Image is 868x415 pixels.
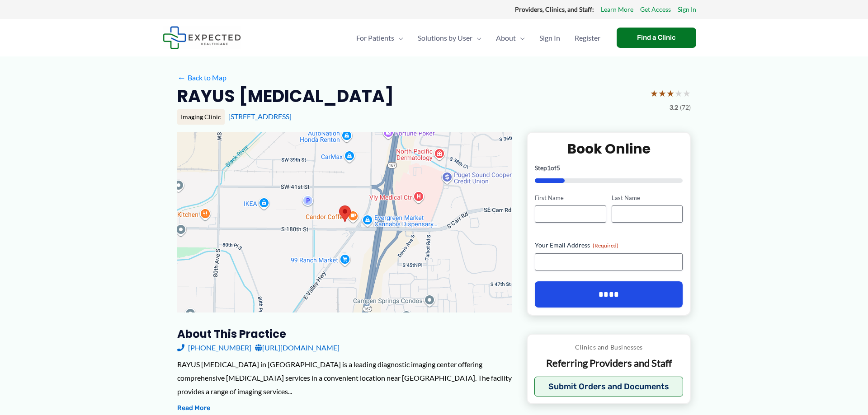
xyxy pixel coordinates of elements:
span: Menu Toggle [516,22,525,54]
a: Sign In [678,4,696,15]
a: [URL][DOMAIN_NAME] [255,341,340,354]
span: ★ [683,85,691,102]
span: ★ [658,85,666,102]
span: 1 [547,164,551,172]
a: [STREET_ADDRESS] [228,112,292,121]
span: Menu Toggle [472,22,481,54]
nav: Primary Site Navigation [349,22,608,54]
a: Sign In [532,22,567,54]
a: Find a Clinic [617,28,696,48]
span: 3.2 [670,102,678,113]
span: ← [177,73,186,82]
p: Referring Providers and Staff [534,357,683,370]
span: Solutions by User [418,22,472,54]
img: Expected Healthcare Logo - side, dark font, small [163,26,241,49]
span: For Patients [356,22,394,54]
a: [PHONE_NUMBER] [177,341,251,354]
h2: RAYUS [MEDICAL_DATA] [177,85,394,107]
p: Clinics and Businesses [534,341,683,353]
span: ★ [666,85,675,102]
span: (Required) [593,242,618,249]
h2: Book Online [535,140,683,158]
span: 5 [557,164,560,172]
span: Register [575,22,600,54]
a: Get Access [640,4,671,15]
button: Read More [177,403,210,414]
a: For PatientsMenu Toggle [349,22,410,54]
strong: Providers, Clinics, and Staff: [515,5,594,13]
a: Register [567,22,608,54]
div: RAYUS [MEDICAL_DATA] in [GEOGRAPHIC_DATA] is a leading diagnostic imaging center offering compreh... [177,358,512,398]
span: About [496,22,516,54]
label: First Name [535,194,606,202]
a: AboutMenu Toggle [489,22,532,54]
a: ←Back to Map [177,71,226,84]
button: Submit Orders and Documents [534,377,683,396]
label: Last Name [612,194,683,202]
h3: About this practice [177,327,512,341]
span: (72) [680,102,691,113]
span: ★ [675,85,683,102]
label: Your Email Address [535,241,683,250]
span: Menu Toggle [394,22,403,54]
span: ★ [650,85,658,102]
div: Imaging Clinic [177,109,225,125]
p: Step of [535,165,683,171]
span: Sign In [539,22,560,54]
a: Solutions by UserMenu Toggle [410,22,489,54]
a: Learn More [601,4,633,15]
